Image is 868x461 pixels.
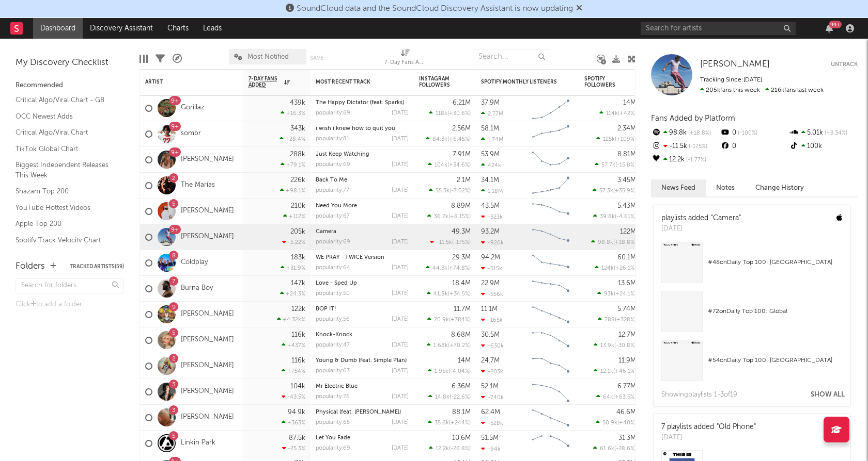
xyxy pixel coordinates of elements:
a: Leads [196,18,229,39]
div: -165k [481,317,503,323]
div: popularity: 50 [316,291,350,297]
div: 88.1M [452,409,471,416]
div: +437 % [282,342,305,349]
div: 424k [481,162,501,169]
div: 5.01k [789,126,858,140]
a: Back To Me [316,177,347,183]
div: 46.6M [616,409,636,416]
div: Edit Columns [139,44,148,74]
svg: Chart title [528,95,574,121]
span: -1.77 % [685,157,706,163]
span: +328 % [616,317,634,323]
div: 2.1M [457,177,471,184]
div: [DATE] [392,188,409,193]
span: 118k [436,111,447,117]
div: 7-Day Fans Added (7-Day Fans Added) [384,57,426,69]
div: 29.3M [452,254,471,261]
div: 49.3M [452,228,471,235]
a: Just Keep Watching [316,152,369,157]
span: 44.3k [432,266,447,271]
a: i wish i knew how to quit you [316,126,395,131]
a: YouTube Hottest Videos [16,202,114,213]
input: Search for artists [641,22,796,35]
div: 37.9M [481,100,500,106]
span: 114k [606,111,618,117]
a: TikTok Global Chart [16,143,114,155]
span: 39.8k [600,214,615,220]
div: ( ) [428,368,471,374]
div: popularity: 64 [316,265,350,271]
span: -30.8 % [616,343,634,349]
a: Let You Fade [316,435,350,441]
div: 8.89M [451,203,471,209]
div: Knock-Knock [316,332,409,338]
div: 6.21M [453,100,471,106]
svg: Chart title [528,405,574,431]
span: +3.34 % [823,130,847,136]
div: ( ) [426,136,471,142]
a: #48onDaily Top 100: [GEOGRAPHIC_DATA] [654,242,850,291]
svg: Chart title [528,353,574,379]
span: +8.15 % [450,214,469,220]
div: 1.74M [481,136,503,143]
span: 55.3k [436,188,450,194]
div: popularity: 56 [316,317,350,322]
a: The Happy Dictator (feat. Sparks) [316,100,404,106]
a: Critical Algo/Viral Chart [16,127,114,138]
div: Back To Me [316,177,409,183]
div: 43.5M [481,203,500,209]
span: 216k fans last week [700,87,824,93]
div: ( ) [428,393,471,400]
div: ( ) [591,239,636,245]
div: 11.7M [454,306,471,312]
a: [PERSON_NAME] [181,413,234,422]
div: 18.4M [452,280,471,287]
div: [DATE] [392,394,409,400]
div: 0 [720,140,788,153]
a: Apple Top 200 [16,218,114,229]
span: +18.8 % [615,240,634,245]
div: ( ) [427,316,471,323]
span: +109 % [616,137,634,142]
span: +6.45 % [449,137,469,142]
div: 34.1M [481,177,499,184]
a: Linkin Park [181,439,215,448]
div: Young & Dumb (feat. Simple Plan) [316,358,409,364]
span: 20.9k [434,317,449,323]
div: 99 + [829,21,842,28]
span: +70.2 % [450,343,469,349]
a: BOP IT! [316,306,336,312]
div: +16.3 % [281,110,305,117]
div: 1.18M [481,188,503,194]
div: popularity: 81 [316,136,349,142]
button: Change History [745,179,814,196]
div: # 72 on Daily Top 100: Global [708,305,842,318]
div: # 48 on Daily Top 100: [GEOGRAPHIC_DATA] [708,256,842,269]
button: Save [310,55,323,61]
svg: Chart title [528,302,574,327]
a: Biggest Independent Releases This Week [16,159,114,180]
a: [PERSON_NAME] [181,361,234,370]
div: 6.36M [452,383,471,390]
input: Search... [473,49,550,64]
div: -203k [481,368,503,375]
div: 116k [291,357,305,364]
div: Filters [156,44,165,74]
div: -740k [481,394,504,401]
svg: Chart title [528,250,574,276]
div: Mr Electric Blue [316,384,409,389]
span: +46.1 % [615,369,634,374]
div: +112 % [283,213,305,220]
div: 5.74M [617,306,636,312]
a: #54onDaily Top 100: [GEOGRAPHIC_DATA] [654,340,850,389]
div: My Discovery Checklist [16,57,124,69]
div: ( ) [593,213,636,220]
div: 5.43M [617,203,636,209]
div: 0 [720,126,788,140]
a: Love - Sped Up [316,281,357,286]
span: +63.5 % [615,394,634,400]
div: ( ) [427,213,471,220]
span: +35.9 % [615,188,634,194]
div: ( ) [599,110,636,117]
div: ( ) [428,161,471,168]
